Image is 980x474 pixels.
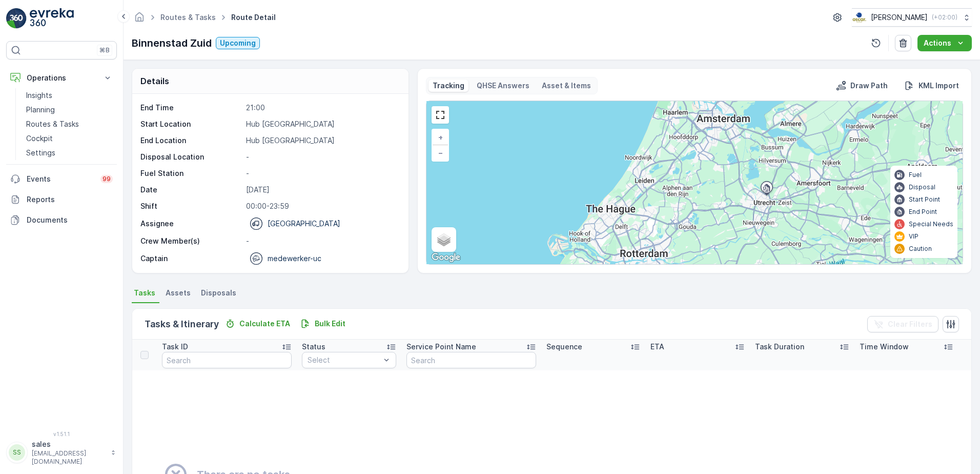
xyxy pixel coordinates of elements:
[134,15,145,24] a: Homepage
[160,13,216,22] a: Routes & Tasks
[140,75,169,87] p: Details
[850,81,888,91] p: Draw Path
[429,251,463,264] img: Google
[26,133,53,144] p: Cockpit
[909,183,935,191] p: Disposal
[246,103,398,113] p: 21:00
[140,185,242,195] p: Date
[26,119,79,129] p: Routes & Tasks
[315,319,345,329] p: Bulk Edit
[140,201,242,211] p: Shift
[140,135,242,146] p: End Location
[6,189,117,210] a: Reports
[22,146,117,160] a: Settings
[909,220,953,228] p: Special Needs
[406,342,476,352] p: Service Point Name
[932,13,957,22] p: ( +02:00 )
[429,251,463,264] a: Open this area in Google Maps (opens a new window)
[162,352,292,368] input: Search
[229,12,278,23] span: Route Detail
[9,444,25,461] div: SS
[27,215,113,225] p: Documents
[145,317,219,331] p: Tasks & Itinerary
[220,38,256,48] p: Upcoming
[246,168,398,179] p: -
[140,236,242,246] p: Crew Member(s)
[27,194,113,205] p: Reports
[860,342,909,352] p: Time Window
[433,107,448,123] a: View Fullscreen
[201,288,236,298] span: Disposals
[909,195,940,204] p: Start Point
[22,103,117,117] a: Planning
[22,88,117,103] a: Insights
[918,81,959,91] p: KML Import
[162,342,188,352] p: Task ID
[26,105,55,115] p: Planning
[239,319,290,329] p: Calculate ETA
[246,135,398,146] p: Hub [GEOGRAPHIC_DATA]
[852,12,867,23] img: basis-logo_rgb2x.png
[22,117,117,131] a: Routes & Tasks
[924,38,951,48] p: Actions
[140,152,242,162] p: Disposal Location
[852,8,972,27] button: [PERSON_NAME](+02:00)
[917,35,972,51] button: Actions
[32,449,106,466] p: [EMAIL_ADDRESS][DOMAIN_NAME]
[268,253,321,264] p: medewerker-uc
[433,228,455,251] a: Layers
[909,232,918,241] p: VIP
[296,318,350,330] button: Bulk Edit
[99,46,110,54] p: ⌘B
[246,119,398,129] p: Hub [GEOGRAPHIC_DATA]
[132,35,212,51] p: Binnenstad Zuid
[134,288,155,298] span: Tasks
[438,148,443,157] span: −
[27,73,96,83] p: Operations
[302,342,325,352] p: Status
[900,80,963,92] button: KML Import
[433,130,448,145] a: Zoom In
[140,103,242,113] p: End Time
[546,342,582,352] p: Sequence
[477,81,529,91] p: QHSE Answers
[406,352,536,368] input: Search
[246,152,398,162] p: -
[166,288,191,298] span: Assets
[140,219,174,229] p: Assignee
[268,219,340,229] p: [GEOGRAPHIC_DATA]
[26,148,55,158] p: Settings
[103,175,111,183] p: 99
[6,169,117,189] a: Events99
[32,439,106,449] p: sales
[308,355,380,365] p: Select
[6,8,27,29] img: logo
[22,131,117,146] a: Cockpit
[140,168,242,179] p: Fuel Station
[30,8,74,29] img: logo_light-DOdMpM7g.png
[246,236,398,246] p: -
[832,80,892,92] button: Draw Path
[246,201,398,211] p: 00:00-23:59
[140,253,168,264] p: Captain
[433,81,464,91] p: Tracking
[433,145,448,161] a: Zoom Out
[27,174,94,184] p: Events
[909,208,937,216] p: End Point
[888,319,932,329] p: Clear Filters
[246,185,398,195] p: [DATE]
[426,101,963,264] div: 0
[871,12,928,23] p: [PERSON_NAME]
[755,342,804,352] p: Task Duration
[542,81,591,91] p: Asset & Items
[6,68,117,88] button: Operations
[26,90,52,101] p: Insights
[867,316,938,332] button: Clear Filters
[6,439,117,466] button: SSsales[EMAIL_ADDRESS][DOMAIN_NAME]
[909,171,922,179] p: Fuel
[140,119,242,129] p: Start Location
[221,318,294,330] button: Calculate ETA
[438,133,443,142] span: +
[6,431,117,437] span: v 1.51.1
[650,342,664,352] p: ETA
